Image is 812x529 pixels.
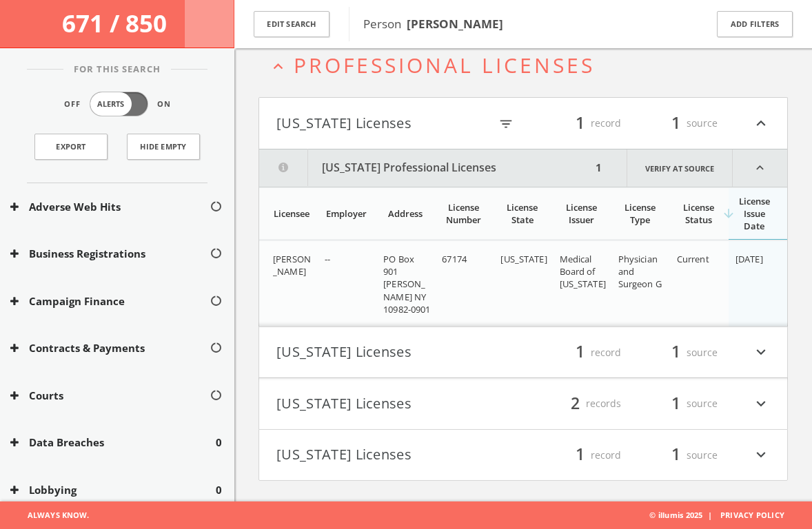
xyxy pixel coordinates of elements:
[407,16,503,32] b: [PERSON_NAME]
[538,112,621,135] div: record
[63,63,171,76] span: For This Search
[665,340,687,364] span: 1
[10,199,210,215] button: Adverse Web Hits
[64,98,81,110] span: Off
[498,116,514,132] i: filter_list
[442,201,485,226] div: License Number
[10,388,210,404] button: Courts
[569,340,591,364] span: 1
[618,253,662,290] span: Physician and Surgeon G
[635,392,718,415] div: source
[591,149,606,187] div: 1
[677,201,720,226] div: License Status
[269,54,788,76] button: expand_lessProfessional Licenses
[752,392,770,415] i: expand_more
[10,435,216,450] button: Data Breaches
[649,501,802,529] span: © illumis 2025
[273,253,311,278] span: [PERSON_NAME]
[442,253,467,265] span: 67174
[10,482,216,498] button: Lobbying
[569,111,591,135] span: 1
[500,201,544,226] div: License State
[717,11,793,38] button: Add Filters
[538,444,621,467] div: record
[500,253,547,265] span: [US_STATE]
[276,341,523,364] button: [US_STATE] Licenses
[10,246,210,262] button: Business Registrations
[127,134,200,160] button: Hide Empty
[34,134,108,160] a: Export
[665,391,687,415] span: 1
[276,112,489,135] button: [US_STATE] Licenses
[254,11,329,38] button: Edit Search
[216,482,222,498] span: 0
[259,240,787,326] div: grid
[157,98,171,110] span: On
[10,501,89,529] span: Always Know.
[702,510,718,520] span: |
[752,341,770,364] i: expand_more
[635,112,718,135] div: source
[259,149,591,187] button: [US_STATE] Professional Licenses
[733,149,787,187] i: expand_less
[276,392,523,415] button: [US_STATE] Licenses
[752,444,770,467] i: expand_more
[635,341,718,364] div: source
[560,201,603,226] div: License Issuer
[565,391,586,415] span: 2
[720,510,784,520] a: Privacy Policy
[383,207,427,220] div: Address
[294,51,595,79] span: Professional Licenses
[62,7,172,39] span: 671 / 850
[735,253,763,265] span: [DATE]
[363,16,503,32] span: Person
[560,253,606,290] span: Medical Board of [US_STATE]
[752,112,770,135] i: expand_less
[569,443,591,467] span: 1
[677,253,709,265] span: Current
[635,444,718,467] div: source
[10,340,210,356] button: Contracts & Payments
[325,207,368,220] div: Employer
[325,253,330,265] span: --
[722,207,735,220] i: arrow_downward
[273,207,309,220] div: Licensee
[665,111,687,135] span: 1
[276,444,523,467] button: [US_STATE] Licenses
[216,435,222,450] span: 0
[269,57,287,76] i: expand_less
[538,341,621,364] div: record
[735,195,773,232] div: License Issue Date
[383,253,430,315] span: PO Box 901 [PERSON_NAME] NY 10982-0901
[665,443,687,467] span: 1
[618,201,662,226] div: License Type
[627,149,733,187] a: Verify at source
[10,293,210,309] button: Campaign Finance
[538,392,621,415] div: records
